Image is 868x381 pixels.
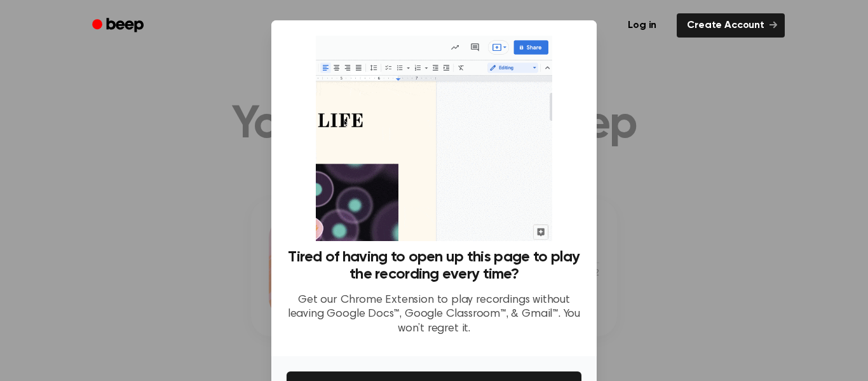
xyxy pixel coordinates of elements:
[615,11,669,40] a: Log in
[287,293,581,336] p: Get our Chrome Extension to play recordings without leaving Google Docs™, Google Classroom™, & Gm...
[677,13,785,38] a: Create Account
[316,36,552,241] img: Beep extension in action
[83,13,155,38] a: Beep
[287,249,581,283] h3: Tired of having to open up this page to play the recording every time?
